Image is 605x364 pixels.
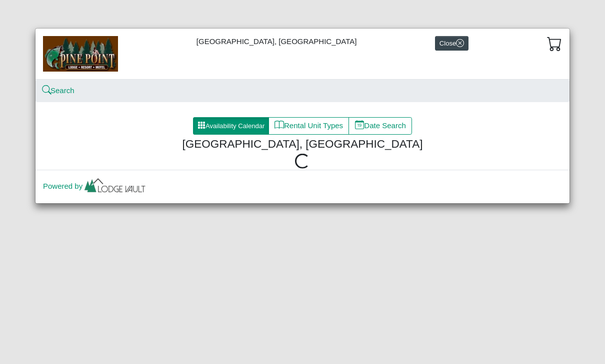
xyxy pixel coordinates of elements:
img: lv-small.ca335149.png [82,176,147,198]
svg: calendar date [355,120,364,130]
button: grid3x3 gap fillAvailability Calendar [193,117,269,135]
svg: search [43,87,50,94]
button: bookRental Unit Types [268,117,349,135]
svg: x circle [456,39,464,47]
a: Powered by [43,182,147,190]
a: searchSearch [43,86,74,95]
button: Closex circle [435,36,468,51]
svg: cart [547,36,562,51]
div: [GEOGRAPHIC_DATA], [GEOGRAPHIC_DATA] [35,29,569,79]
img: b144ff98-a7e1-49bd-98da-e9ae77355310.jpg [43,36,118,71]
svg: grid3x3 gap fill [197,121,205,129]
svg: book [274,120,284,130]
h4: [GEOGRAPHIC_DATA], [GEOGRAPHIC_DATA] [53,137,552,151]
button: calendar dateDate Search [348,117,412,135]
